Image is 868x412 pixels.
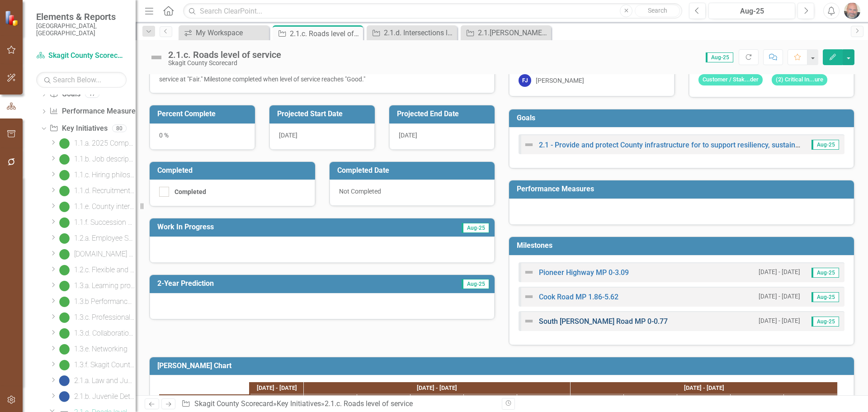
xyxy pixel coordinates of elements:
div: 1.2.a. Employee Satisfaction Survey [74,234,136,242]
span: Aug-25 [811,268,839,278]
img: On Target [59,296,70,307]
div: 2023 [464,394,517,406]
button: Aug-25 [708,3,795,19]
a: My Workspace [181,27,267,38]
a: Key Initiatives [277,399,321,408]
img: Not Defined [524,291,534,302]
img: No Information [59,391,70,402]
div: 2020 [304,394,357,406]
div: 2019 [250,394,304,406]
span: Aug-25 [462,279,489,289]
img: On Target [59,265,70,275]
a: 2.1.[PERSON_NAME] level of service [463,27,549,38]
a: 1.1.f. Succession planning [57,215,136,230]
div: [PERSON_NAME] [536,76,584,85]
div: 2018 - 2019 [250,382,304,394]
div: 80 [112,124,127,132]
div: 2.1.b. Juvenile Detention Facility [74,393,136,401]
div: 1.1.d. Recruitment program [74,187,136,195]
a: 1.3.c. Professional development program [57,310,136,325]
img: On Target [59,154,70,165]
a: 1.1.d. Recruitment program [57,184,136,198]
a: 1.1.a. 2025 Compensation Study [57,136,136,151]
img: On Target [59,328,70,339]
div: 17 [85,90,99,98]
input: Search Below... [36,72,127,88]
a: Skagit County Scorecard [36,51,127,61]
a: Performance Measures [49,106,139,117]
img: On Target [59,138,70,149]
span: Aug-25 [811,140,839,150]
a: Skagit County Scorecard [194,399,273,408]
div: 2.1.c. Roads level of service [290,28,361,39]
a: 1.2.a. Employee Satisfaction Survey [57,231,136,246]
span: Elements & Reports [36,11,127,22]
a: 1.3.b Performance Evaluation and Training [57,294,136,309]
img: On Target [59,360,70,370]
div: 2.1.a. Law and Justice Campus [74,377,136,385]
span: [DATE] [279,132,297,139]
img: Not Defined [524,267,534,278]
h3: Percent Complete [157,110,250,118]
div: 1.3.b Performance Evaluation and Training [74,298,136,306]
div: 2021 [357,394,410,406]
h3: Projected End Date [397,110,490,118]
img: On Target [59,344,70,355]
div: 2029 [784,394,838,406]
h3: Completed [157,166,311,175]
div: 1.3.d. Collaboration project [74,329,136,337]
div: FJ [519,74,531,87]
span: Customer / Stak...der [698,74,763,85]
div: 1.3.e. Networking [74,345,127,353]
span: Aug-25 [462,223,489,233]
div: Aug-25 [712,6,792,17]
h3: Work In Progress [157,223,378,231]
div: 2028 [731,394,784,406]
a: 1.2.c. Flexible and Alternative Work Schedule Policy [57,263,136,277]
small: [DATE] - [DATE] [759,268,800,276]
p: Milestones are tracking all road segments with average daily traffic greater than 7000 and an acc... [159,66,485,84]
div: 2027 [677,394,731,406]
a: 2.1.d. Intersections level of service [369,27,455,38]
img: On Target [59,201,70,212]
small: [DATE] - [DATE] [759,317,800,325]
div: 2.1.c. Roads level of service [168,50,281,60]
div: 2025 [571,394,624,406]
a: 1.3.f. Skagit County WEESK Training [57,358,136,372]
span: Aug-25 [811,317,839,327]
div: 1.3.c. Professional development program [74,313,136,322]
img: On Target [59,185,70,196]
h3: Projected Start Date [277,110,370,118]
div: 2020 - 2024 [304,382,571,394]
a: Key Initiatives [49,123,107,134]
div: My Workspace [196,27,267,38]
img: Ken Hansen [844,3,860,19]
span: Aug-25 [811,292,839,302]
input: Search ClearPoint... [183,3,682,19]
img: On Target [59,280,70,291]
img: On Target [59,249,70,260]
h3: Completed Date [337,166,491,175]
span: [DATE] [399,132,417,139]
div: » » [181,399,495,409]
img: ClearPoint Strategy [5,10,20,26]
div: Skagit County Scorecard [168,60,281,66]
a: 2.1.b. Juvenile Detention Facility [57,389,136,404]
div: Not Completed [330,180,495,206]
a: Pioneer Highway MP 0-3.09 [539,268,629,277]
span: Aug-25 [706,52,733,62]
img: Not Defined [149,50,164,65]
div: [DOMAIN_NAME] Life Balance Policy [74,250,136,258]
div: 2022 [410,394,464,406]
img: Not Defined [524,316,534,327]
a: 2.1.a. Law and Justice Campus [57,374,136,388]
div: 2025 - 2029 [571,382,838,394]
a: South [PERSON_NAME] Road MP 0-0.77 [539,317,668,326]
div: 1.3.f. Skagit County WEESK Training [74,361,136,369]
small: [GEOGRAPHIC_DATA], [GEOGRAPHIC_DATA] [36,22,127,37]
div: 1.1.b. Job descriptions [74,155,136,163]
h3: [PERSON_NAME] Chart [157,362,849,370]
a: 1.1.b. Job descriptions [57,152,136,166]
a: 1.3.e. Networking [57,342,127,356]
